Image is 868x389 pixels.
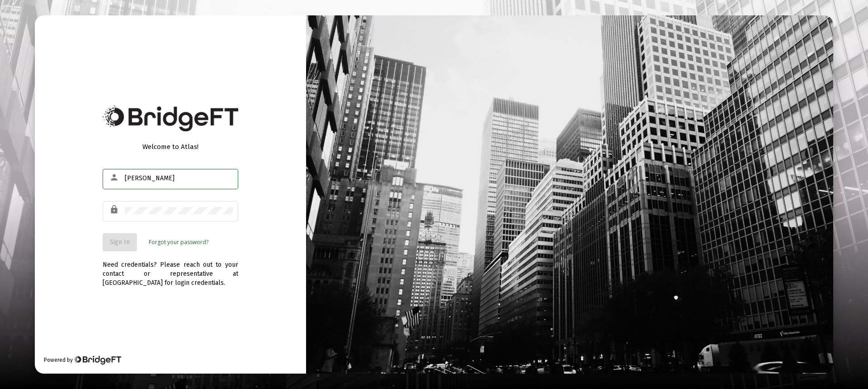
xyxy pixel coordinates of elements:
[103,106,238,131] img: Bridge Financial Technology Logo
[74,355,121,365] img: Bridge Financial Technology Logo
[109,172,120,183] mat-icon: person
[149,238,208,247] a: Forgot your password?
[109,204,120,215] mat-icon: lock
[44,355,121,365] div: Powered by
[110,238,130,246] span: Sign In
[103,142,238,151] div: Welcome to Atlas!
[103,251,238,288] div: Need credentials? Please reach out to your contact or representative at [GEOGRAPHIC_DATA] for log...
[103,233,137,251] button: Sign In
[125,175,233,182] input: Email or Username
